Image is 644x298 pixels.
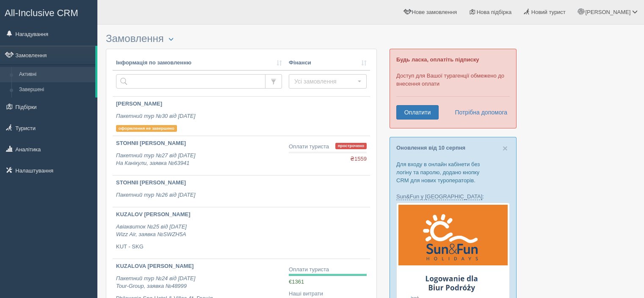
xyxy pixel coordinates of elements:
i: Пакетний тур №30 від [DATE] [116,113,195,119]
a: Оновлення від 10 серпня [396,145,465,151]
a: [PERSON_NAME] Пакетний тур №30 від [DATE] оформлення не завершено [113,97,285,136]
button: Усі замовлення [289,74,367,89]
button: Close [503,144,508,153]
span: Усі замовлення [294,77,356,86]
div: Оплати туриста [289,266,367,274]
b: KUZALOV [PERSON_NAME] [116,211,191,217]
span: Нове замовлення [412,9,457,15]
b: STOHNII [PERSON_NAME] [116,179,186,186]
a: Активні [15,67,95,82]
a: Інформація по замовленню [116,59,282,67]
span: [PERSON_NAME] [585,9,630,15]
a: STOHNII [PERSON_NAME] Пакетний тур №27 від [DATE]На Канікули, заявка №63941 [113,136,285,175]
h3: Замовлення [106,33,377,45]
a: Оплатити [396,105,439,120]
b: [PERSON_NAME] [116,100,162,107]
span: × [503,143,508,153]
a: STOHNII [PERSON_NAME] Пакетний тур №26 від [DATE] [113,175,285,207]
input: Пошук за номером замовлення, ПІБ або паспортом туриста [116,74,265,89]
p: KUT - SKG [116,243,282,251]
div: Доступ для Вашої турагенції обмежено до внесення оплати [390,49,517,128]
b: KUZALOVA [PERSON_NAME] [116,263,193,269]
i: Авіаквиток №25 від [DATE] Wizz Air, заявка №SWZH5A [116,223,187,238]
a: KUZALOV [PERSON_NAME] Авіаквиток №25 від [DATE]Wizz Air, заявка №SWZH5A KUT - SKG [113,207,285,259]
span: All-Inclusive CRM [5,8,78,18]
div: Наші витрати [289,290,367,298]
span: прострочено [335,143,367,149]
i: Пакетний тур №26 від [DATE] [116,192,195,198]
div: Оплати туриста [289,143,367,151]
i: Пакетний тур №27 від [DATE] На Канікули, заявка №63941 [116,152,195,167]
span: €1361 [289,279,304,285]
a: Фінанси [289,59,367,67]
i: Пакетний тур №24 від [DATE] Tour-Group, заявка №48999 [116,275,195,290]
span: ₴1559 [350,155,367,163]
a: All-Inclusive CRM [0,0,97,24]
p: оформлення не завершено [116,125,177,132]
p: : [396,192,510,201]
span: Новий турист [531,9,566,15]
a: Завершені [15,82,95,97]
a: Sun&Fun у [GEOGRAPHIC_DATA] [396,193,482,200]
b: STOHNII [PERSON_NAME] [116,140,186,146]
b: Будь ласка, оплатіть підписку [396,56,479,63]
span: Нова підбірка [477,9,512,15]
p: Для входу в онлайн кабінети без логіну та паролю, додано кнопку CRM для нових туроператорів. [396,160,510,184]
a: Потрібна допомога [449,105,508,120]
